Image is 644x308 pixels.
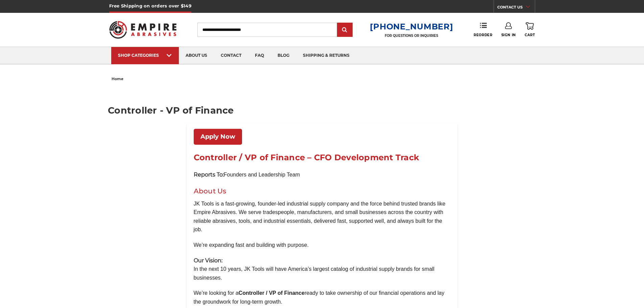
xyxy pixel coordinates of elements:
a: contact [214,47,248,64]
strong: Our Vision: [194,257,222,264]
b: Controller / VP of Finance [239,290,305,296]
a: [PHONE_NUMBER] [370,22,453,31]
div: SHOP CATEGORIES [118,53,172,58]
p: Founders and Leadership Team [194,170,451,179]
span: Sign In [501,33,516,37]
p: We’re expanding fast and building with purpose. [194,241,451,250]
a: about us [179,47,214,64]
a: Reorder [474,22,492,37]
a: shipping & returns [296,47,356,64]
strong: Reports To: [194,171,224,178]
img: Empire Abrasives [109,17,177,43]
a: faq [248,47,271,64]
a: Cart [525,22,535,37]
p: In the next 10 years, JK Tools will have America’s largest catalog of industrial supply brands fo... [194,256,451,282]
span: Reorder [474,33,492,37]
span: home [112,76,123,81]
p: We’re looking for a ready to take ownership of our financial operations and lay the groundwork fo... [194,289,451,306]
input: Submit [338,23,352,37]
a: blog [271,47,296,64]
h1: Controller / VP of Finance – CFO Development Track [194,151,451,164]
h2: About Us [194,186,451,196]
a: CONTACT US [497,3,535,13]
p: JK Tools is a fast-growing, founder-led industrial supply company and the force behind trusted br... [194,199,451,234]
span: Cart [525,33,535,37]
p: FOR QUESTIONS OR INQUIRIES [370,33,453,38]
a: Apply Now [194,129,242,145]
h1: Controller - VP of Finance [108,106,536,115]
